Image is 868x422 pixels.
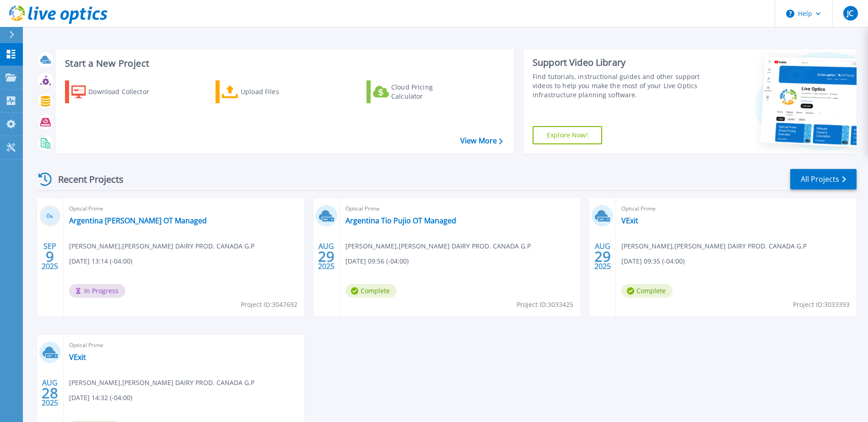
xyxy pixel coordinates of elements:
[69,340,299,350] span: Optical Prime
[345,216,456,225] a: Argentina Tio Pujio OT Managed
[318,253,334,260] span: 29
[621,204,851,214] span: Optical Prime
[517,300,573,310] span: Project ID: 3033425
[790,169,857,190] a: All Projects
[345,241,531,251] span: [PERSON_NAME] , [PERSON_NAME] DAIRY PROD. CANADA G.P
[345,284,397,298] span: Complete
[533,57,702,69] div: Support Video Library
[35,168,136,190] div: Recent Projects
[50,214,53,219] span: %
[69,378,254,388] span: [PERSON_NAME] , [PERSON_NAME] DAIRY PROD. CANADA G.P
[533,72,702,100] div: Find tutorials, instructional guides and other support videos to help you make the most of your L...
[594,240,611,273] div: AUG 2025
[594,253,611,260] span: 29
[621,284,673,298] span: Complete
[621,256,685,266] span: [DATE] 09:35 (-04:00)
[367,80,469,103] a: Cloud Pricing Calculator
[69,256,132,266] span: [DATE] 13:14 (-04:00)
[69,241,254,251] span: [PERSON_NAME] , [PERSON_NAME] DAIRY PROD. CANADA G.P
[46,253,54,260] span: 9
[533,126,602,144] a: Explore Now!
[241,83,314,101] div: Upload Files
[241,300,297,310] span: Project ID: 3047692
[65,58,502,69] h3: Start a New Project
[69,216,207,225] a: Argentina [PERSON_NAME] OT Managed
[42,389,58,397] span: 28
[621,241,807,251] span: [PERSON_NAME] , [PERSON_NAME] DAIRY PROD. CANADA G.P
[793,300,850,310] span: Project ID: 3033393
[345,256,409,266] span: [DATE] 09:56 (-04:00)
[621,216,638,225] a: VExit
[41,240,59,273] div: SEP 2025
[69,204,299,214] span: Optical Prime
[39,211,61,222] h3: 0
[847,10,853,17] span: JC
[318,240,335,273] div: AUG 2025
[69,353,86,362] a: VExit
[88,83,162,101] div: Download Collector
[69,284,125,298] span: In Progress
[460,137,503,145] a: View More
[345,204,575,214] span: Optical Prime
[216,80,318,103] a: Upload Files
[69,393,132,403] span: [DATE] 14:32 (-04:00)
[41,376,59,410] div: AUG 2025
[65,80,167,103] a: Download Collector
[391,83,464,101] div: Cloud Pricing Calculator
